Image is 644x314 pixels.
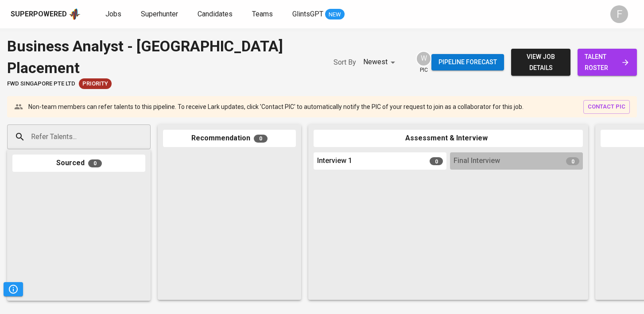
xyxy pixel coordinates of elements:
span: talent roster [585,51,630,73]
a: talent roster [578,49,637,76]
div: Assessment & Interview [314,130,583,147]
div: pic [416,51,431,74]
button: Pipeline Triggers [4,282,23,296]
span: Final Interview [454,156,500,166]
span: 0 [430,157,443,165]
button: contact pic [583,100,630,114]
a: Superhunter [141,9,180,20]
div: F [610,5,628,23]
button: view job details [511,49,570,76]
a: Superpoweredapp logo [11,8,81,21]
span: GlintsGPT [292,10,323,18]
p: Newest [363,57,388,67]
p: Non-team members can refer talents to this pipeline. To receive Lark updates, click 'Contact PIC'... [28,102,524,111]
a: Candidates [198,9,234,20]
span: Priority [79,80,112,88]
button: Pipeline forecast [431,54,504,70]
span: contact pic [588,102,625,112]
span: Superhunter [141,10,178,18]
span: FWD Singapore Pte Ltd [7,80,75,88]
div: Sourced [12,155,145,172]
p: Sort By [334,57,356,68]
span: 0 [88,159,102,167]
div: Business Analyst - [GEOGRAPHIC_DATA] Placement [7,35,316,78]
div: New Job received from Demand Team [79,78,112,89]
span: Candidates [198,10,233,18]
span: 0 [254,135,268,143]
button: Open [146,136,147,138]
span: Pipeline forecast [438,57,497,68]
span: Interview 1 [317,156,352,166]
img: app logo [69,8,81,21]
div: W [416,51,431,66]
div: Superpowered [11,9,67,19]
a: GlintsGPT NEW [292,9,345,20]
span: Jobs [105,10,121,18]
a: Jobs [105,9,123,20]
span: Teams [252,10,273,18]
span: view job details [518,51,563,73]
span: 0 [566,157,579,165]
div: Newest [363,54,398,70]
a: Teams [252,9,275,20]
span: NEW [325,10,345,19]
div: Recommendation [163,130,296,147]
